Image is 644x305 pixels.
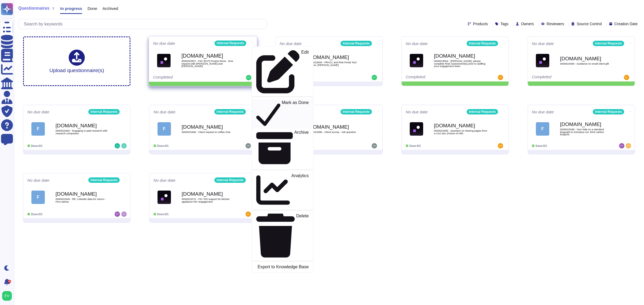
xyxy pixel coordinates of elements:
[560,122,614,127] b: [DOMAIN_NAME]
[434,129,488,135] span: 0000023365 - Question on sharing pages from a CxO doc (Future of HR)
[308,124,361,129] b: [DOMAIN_NAME]
[88,109,120,114] div: Internal Requests
[341,41,372,46] div: Internal Requests
[308,61,361,66] span: 0000023506 - PRACL and Risk Portal Tool Access: [PERSON_NAME]
[31,144,42,147] span: Done: 0/1
[409,144,421,147] span: Done: 0/1
[27,110,49,114] span: No due date
[214,109,246,114] div: Internal Requests
[31,213,42,216] span: Done: 0/1
[115,211,120,217] img: user
[56,123,109,128] b: [DOMAIN_NAME]
[467,109,498,114] div: Internal Requests
[560,56,614,61] b: [DOMAIN_NAME]
[27,178,49,182] span: No due date
[294,130,309,166] p: Archive
[406,42,428,46] span: No due date
[410,122,423,136] img: Logo
[182,131,235,133] span: 0000023466 - Client request to coffee chat
[252,213,313,259] a: Delete
[532,75,598,80] div: Completed
[252,172,313,208] a: Analytics
[252,129,313,168] a: Archive
[246,75,251,80] img: user
[577,22,602,26] span: Source Control
[258,265,309,269] p: Export to Knowledge Base
[498,75,503,80] img: user
[410,54,423,67] img: Logo
[434,60,488,68] span: 0000023504 - [PERSON_NAME], please complete Risk Assessment(s) prior to staffing your engagement ...
[252,263,313,270] a: Export to Knowledge Base
[21,19,266,29] input: Search by keywords
[593,109,624,114] div: Internal Requests
[593,41,624,46] div: Internal Requests
[121,143,127,148] img: user
[473,22,488,26] span: Products
[547,22,564,26] span: Reviewers
[301,50,309,94] p: Edit
[521,22,534,26] span: Owners
[182,124,235,129] b: [DOMAIN_NAME]
[181,53,236,58] b: [DOMAIN_NAME]
[88,177,120,183] div: Internal Requests
[467,41,498,46] div: Internal Requests
[282,101,309,128] p: Mark as Done
[215,40,246,46] div: Internal Requests
[624,75,629,80] img: user
[8,280,11,283] div: 9+
[56,129,109,135] span: 0000023482 - Engaging in paid research with research companies
[500,22,508,26] span: Tags
[372,75,377,80] img: user
[434,123,488,128] b: [DOMAIN_NAME]
[560,128,614,136] span: 0000023348 - Your help on a standard âragraph to introduce our 2024 carbon footprint
[182,198,235,203] span: 0000023272 - CD / ED support for kitchen appliance DtV engagement
[56,198,109,203] span: 0000023340 - RE: Linkedin data for GenAI - Firm advise
[31,122,45,136] div: F
[498,143,503,148] img: user
[291,173,309,207] p: Analytics
[157,54,171,67] img: Logo
[87,6,97,10] span: Done
[157,144,169,147] span: Done: 0/1
[31,191,45,204] div: F
[252,99,313,129] a: Mark as Done
[280,42,302,46] span: No due date
[406,110,428,114] span: No due date
[18,6,49,10] span: Questionnaires
[246,143,251,148] img: user
[626,143,631,148] img: user
[49,50,104,73] div: Upload questionnaire(s)
[60,6,82,10] span: In progress
[153,110,175,114] span: No due date
[157,213,169,216] span: Done: 0/1
[121,211,127,217] img: user
[560,62,614,65] span: 0000023499 - Guidance on small client gift
[153,178,175,182] span: No due date
[532,42,554,46] span: No due date
[181,60,236,68] span: 0000023507 - FW: [EXT] Project thrive : time request with [PERSON_NAME] and [PERSON_NAME]
[296,214,309,258] p: Delete
[2,291,12,301] img: user
[341,109,372,114] div: Internal Requests
[614,22,638,26] span: Creation Date
[103,6,118,10] span: Archived
[536,144,547,147] span: Done: 0/1
[308,131,361,133] span: 0000023386 - Client survey - risk question
[246,211,251,217] img: user
[214,177,246,183] div: Internal Requests
[56,191,109,196] b: [DOMAIN_NAME]
[532,110,554,114] span: No due date
[536,54,549,67] img: Logo
[252,49,313,95] a: Edit
[158,122,171,136] div: F
[308,55,361,60] b: [DOMAIN_NAME]
[182,191,235,196] b: [DOMAIN_NAME]
[1,290,16,302] button: user
[153,41,175,45] span: No due date
[153,75,219,80] div: Completed
[115,143,120,148] img: user
[536,122,549,136] div: F
[619,143,624,148] img: user
[158,191,171,204] img: Logo
[406,75,471,80] div: Completed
